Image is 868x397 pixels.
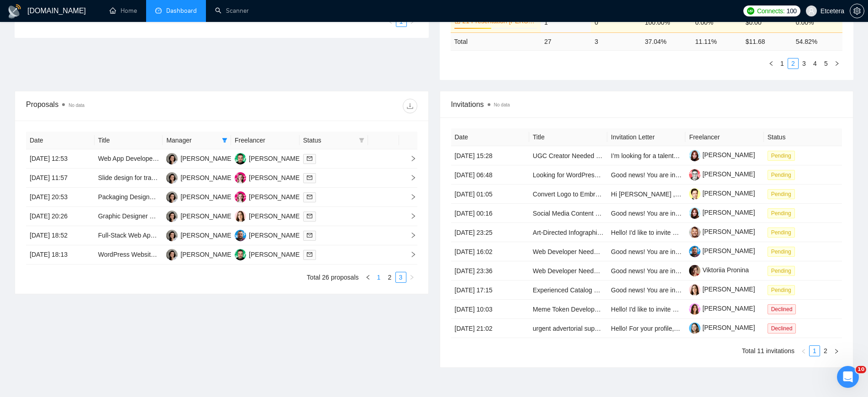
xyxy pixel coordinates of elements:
[180,154,233,164] div: [PERSON_NAME]
[533,171,757,179] a: Looking for WordPress Developer + AI Expert (Deploying Custom Plugins Fast)
[529,165,607,185] td: Looking for WordPress Developer + AI Expert (Deploying Custom Plugins Fast)
[768,304,796,314] span: Declined
[249,230,301,240] div: [PERSON_NAME]
[641,12,691,32] td: 100.00%
[166,231,233,238] a: TT[PERSON_NAME]
[451,185,529,204] td: [DATE] 01:05
[810,58,820,69] a: 4
[689,207,700,219] img: c1K4qsFmwl1fe1W2XsKAweDOMujsMWonGNmE8sH7Md5VWSNKqM96jxgH9sjcZoD8G3
[235,231,301,238] a: SS[PERSON_NAME]
[541,32,591,50] td: 27
[533,229,714,236] a: Art-Directed Infographic Designer Needed for Wine Tech Sheets
[231,132,300,149] th: Freelancer
[110,7,137,15] a: homeHome
[685,128,763,146] th: Freelancer
[180,230,233,240] div: [PERSON_NAME]
[529,146,607,165] td: UGC Creator Needed for Filming in Czech Republic
[95,207,163,226] td: Graphic Designer Needed for Waterfront Facilities Technical Manual
[689,169,700,180] img: c1Ztns_PlkZmqQg2hxOAB3KrB-2UgfwRbY9QtdsXzD6WDZPCtFtyWXKn0el6RrVcf5
[810,346,820,356] a: 1
[533,152,701,159] a: UGC Creator Needed for Filming in [GEOGRAPHIC_DATA]
[533,267,806,275] a: Web Developer Needed for Mobility Startup Website (Yamaghen Ride – [GEOGRAPHIC_DATA])
[689,284,700,296] img: c1xla-haZDe3rTgCpy3_EKqnZ9bE1jCu9HkBpl3J4QwgQIcLjIh-6uLdGjM-EeUJe5
[689,209,755,216] a: [PERSON_NAME]
[166,212,233,219] a: TT[PERSON_NAME]
[235,172,246,184] img: AS
[451,261,529,281] td: [DATE] 23:36
[451,204,529,223] td: [DATE] 00:16
[591,12,641,32] td: 0
[831,58,842,69] li: Next Page
[307,272,359,283] li: Total 26 proposals
[68,103,84,108] span: No data
[768,170,795,180] span: Pending
[26,99,221,113] div: Proposals
[385,16,396,27] button: left
[850,4,864,18] button: setting
[403,194,416,200] span: right
[689,265,700,276] img: c1M5jAXOigoWM-VJbPGIngxVGJJZLMTrZTPTFOCI6jLyFM-OV5Vca5rLEtP4aKFWbn
[307,194,312,200] span: mail
[374,272,384,283] li: 1
[235,154,301,162] a: AS[PERSON_NAME]
[529,128,607,146] th: Title
[689,303,700,315] img: c1U28jQPTAyuiOlES-TwaD6mGLCkmTDfLtTFebe1xB4CWi2bcOC8xitlq9HfN90Gqy
[359,138,364,143] span: filter
[166,154,233,162] a: TT[PERSON_NAME]
[850,7,864,15] a: setting
[303,135,355,145] span: Status
[792,12,842,32] td: 0.00%
[768,266,795,276] span: Pending
[451,223,529,242] td: [DATE] 23:25
[689,247,755,254] a: [PERSON_NAME]
[451,300,529,319] td: [DATE] 10:03
[407,16,418,27] button: right
[689,188,700,200] img: c1OJHVBqhVU7Zw-t8X1T2NVCtJ0ET37w1ddABfTq7CpbXQP62OQetyh1O3PoR7MG5G
[403,232,416,238] span: right
[494,102,510,107] span: No data
[768,208,795,218] span: Pending
[166,7,197,15] span: Dashboard
[533,248,806,255] a: Web Developer Needed for Mobility Startup Website (Yamaghen Ride – [GEOGRAPHIC_DATA])
[768,248,799,255] a: Pending
[98,174,183,181] a: Slide design for training slides
[810,58,821,69] li: 4
[689,228,755,235] a: [PERSON_NAME]
[180,173,233,183] div: [PERSON_NAME]
[222,138,227,143] span: filter
[529,204,607,223] td: Social Media Content Creator for Premium Skincare Brand
[768,228,799,236] a: Pending
[249,173,301,183] div: [PERSON_NAME]
[850,7,864,15] span: setting
[409,275,415,280] span: right
[180,192,233,202] div: [PERSON_NAME]
[529,242,607,261] td: Web Developer Needed for Mobility Startup Website (Yamaghen Ride – Berlin)
[689,246,700,257] img: c1B6d2ffXkJTZoopxKthAjaKY79T9BR0HbmmRpuuhBvwRjhTm3lAcwjY1nYAAyXg_b
[533,191,647,198] a: Convert Logo to Embroidery File Format
[403,213,416,219] span: right
[166,250,233,258] a: TT[PERSON_NAME]
[529,319,607,338] td: urgent advertorial support / Cartoon -Print
[768,247,795,257] span: Pending
[363,272,374,283] button: left
[307,233,312,238] span: mail
[95,188,163,207] td: Packaging Designer – Professional, Brand-Savvy, Detail-Obsessed
[788,58,799,69] li: 2
[26,169,95,188] td: [DATE] 11:57
[95,149,163,169] td: Web App Developer Needed for Financial Model Platform
[166,174,233,181] a: TT[PERSON_NAME]
[385,272,395,282] a: 2
[374,272,384,282] a: 1
[533,306,779,313] a: Meme Token Development – Full Creation, Tokenomics, Smart Contract & Launch Plan
[403,251,416,258] span: right
[689,305,755,312] a: [PERSON_NAME]
[26,132,95,149] th: Date
[155,7,162,14] span: dashboard
[26,245,95,265] td: [DATE] 18:13
[363,272,374,283] li: Previous Page
[768,189,795,199] span: Pending
[451,242,529,261] td: [DATE] 16:02
[163,132,231,149] th: Manager
[834,349,839,354] span: right
[98,155,260,162] a: Web App Developer Needed for Financial Model Platform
